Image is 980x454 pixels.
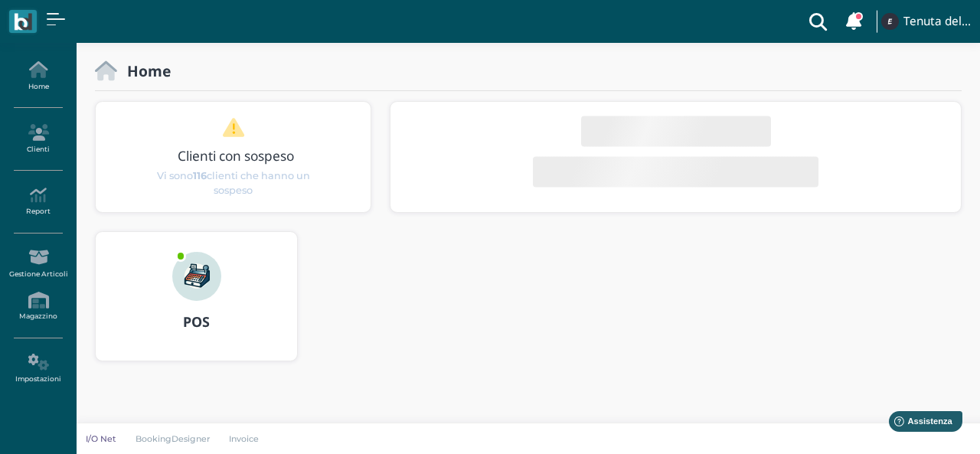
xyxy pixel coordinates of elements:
img: ... [172,252,221,301]
a: Clienti con sospeso Vi sono116clienti che hanno un sospeso [125,117,341,198]
b: POS [183,312,210,331]
img: logo [14,13,31,31]
div: 1 / 1 [96,102,371,212]
a: Gestione Articoli [5,243,71,285]
a: ... POS [95,231,298,380]
span: Assistenza [45,12,101,24]
a: Clienti [5,118,71,160]
iframe: Help widget launcher [871,407,967,441]
a: Home [5,55,71,97]
a: Magazzino [5,286,71,328]
a: ... Tenuta del Barco [879,3,971,40]
b: 116 [193,169,207,181]
img: ... [881,13,898,30]
h3: Clienti con sospeso [128,149,345,163]
h4: Tenuta del Barco [903,15,971,28]
a: Impostazioni [5,348,71,390]
h2: Home [117,63,171,79]
span: Vi sono clienti che hanno un sospeso [152,168,315,197]
a: Report [5,181,71,223]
